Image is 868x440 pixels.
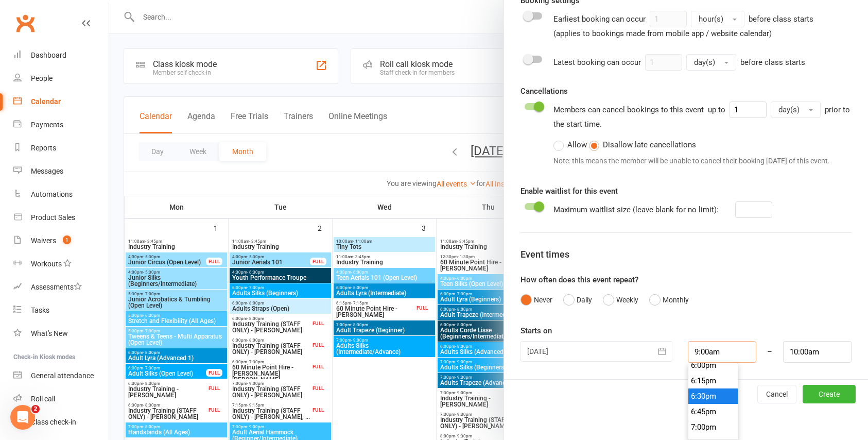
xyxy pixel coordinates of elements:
[13,229,109,252] a: Waivers 1
[757,385,796,403] button: Cancel
[13,44,109,67] a: Dashboard
[31,405,40,413] span: 2
[688,373,738,388] li: 6:15pm
[688,419,738,435] li: 7:00pm
[31,371,94,380] div: General attendance
[31,74,53,82] div: People
[31,329,68,337] div: What's New
[699,14,723,24] span: hour(s)
[13,387,109,411] a: Roll call
[31,236,56,245] div: Waivers
[553,139,587,151] label: Allow
[803,385,856,403] button: Create
[589,139,696,151] label: Disallow late cancellations
[553,54,805,71] div: Latest booking can occur
[31,121,63,129] div: Payments
[13,90,109,113] a: Calendar
[520,85,568,97] label: Cancellations
[520,185,618,197] label: Enable waitlist for this event
[520,325,552,337] label: Starts on
[13,137,109,160] a: Reports
[31,395,55,403] div: Roll call
[771,101,821,118] button: day(s)
[13,67,109,90] a: People
[688,388,738,404] li: 6:30pm
[10,405,35,430] iframe: Intercom live chat
[694,58,715,67] span: day(s)
[778,105,800,114] span: day(s)
[31,418,76,426] div: Class check-in
[31,97,61,106] div: Calendar
[688,358,738,373] li: 6:00pm
[688,404,738,419] li: 6:45pm
[708,101,821,118] div: up to
[13,299,109,322] a: Tasks
[520,274,638,286] label: How often does this event repeat?
[520,290,552,310] button: Never
[686,54,736,71] button: day(s)
[520,247,852,262] div: Event times
[13,276,109,299] a: Assessments
[31,260,62,268] div: Workouts
[31,213,75,222] div: Product Sales
[649,290,689,310] button: Monthly
[553,204,719,216] div: Maximum waitlist size (leave blank for no limit):
[553,155,852,166] div: Note: this means the member will be unable to cancel their booking [DATE] of this event.
[31,144,56,152] div: Reports
[13,183,109,206] a: Automations
[31,167,63,175] div: Messages
[12,10,38,36] a: Clubworx
[756,341,784,363] div: –
[13,113,109,137] a: Payments
[691,11,744,27] button: hour(s)
[13,160,109,183] a: Messages
[13,252,109,276] a: Workouts
[13,206,109,229] a: Product Sales
[63,235,71,244] span: 1
[13,411,109,434] a: Class kiosk mode
[553,11,813,40] div: Earliest booking can occur
[740,58,805,67] span: before class starts
[31,306,49,314] div: Tasks
[563,290,592,310] button: Daily
[13,322,109,345] a: What's New
[13,364,109,387] a: General attendance kiosk mode
[31,283,82,291] div: Assessments
[31,51,66,59] div: Dashboard
[31,190,73,198] div: Automations
[553,101,852,171] div: Members can cancel bookings to this event
[603,290,638,310] button: Weekly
